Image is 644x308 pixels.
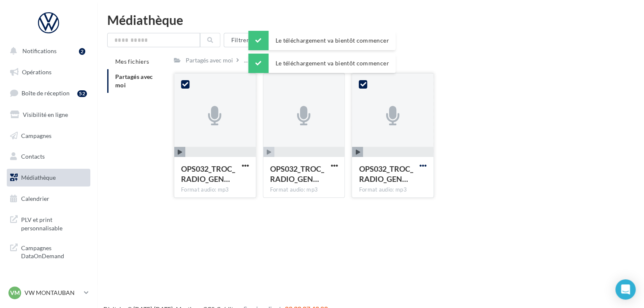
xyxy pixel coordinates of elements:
a: VM VW MONTAUBAN [7,285,90,301]
span: Mes fichiers [115,58,149,65]
a: Médiathèque [5,169,92,186]
a: Calendrier [5,190,92,208]
span: VM [10,289,20,297]
span: OPS032_TROC_RADIO_GENERIK_GPS_LOM2 02.03.23 [270,164,324,184]
span: Boîte de réception [22,89,70,97]
div: 2 [79,48,85,55]
span: Médiathèque [21,174,56,181]
span: PLV et print personnalisable [21,214,87,232]
div: Format audio: mp3 [270,186,338,194]
span: OPS032_TROC_RADIO_GENERIK_GPS_LOM1 02.03.23 [359,164,413,184]
span: OPS032_TROC_RADIO_GENERIK_GPS_LOM3 02.03.23 [181,164,235,184]
div: Le téléchargement va bientôt commencer [248,54,395,73]
div: Le téléchargement va bientôt commencer [248,31,395,50]
span: Notifications [22,47,57,54]
a: Boîte de réception52 [5,84,92,102]
span: Calendrier [21,195,49,202]
span: Campagnes [21,132,51,139]
div: 52 [77,90,87,97]
div: Médiathèque [107,14,634,26]
button: Filtrer par [224,33,273,47]
a: Opérations [5,63,92,81]
a: PLV et print personnalisable [5,211,92,235]
span: Campagnes DataOnDemand [21,242,87,260]
div: Open Intercom Messenger [615,279,636,300]
span: Visibilité en ligne [23,111,68,118]
button: Notifications 2 [5,42,89,60]
div: Format audio: mp3 [181,186,249,194]
p: VW MONTAUBAN [24,289,81,297]
a: Campagnes [5,127,92,145]
div: Format audio: mp3 [359,186,427,194]
span: Partagés avec moi [115,73,153,89]
span: Contacts [21,153,45,160]
span: Opérations [22,68,51,76]
a: Visibilité en ligne [5,106,92,124]
div: ... [242,54,249,66]
div: Partagés avec moi [186,56,233,65]
a: Contacts [5,148,92,165]
a: Campagnes DataOnDemand [5,239,92,264]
